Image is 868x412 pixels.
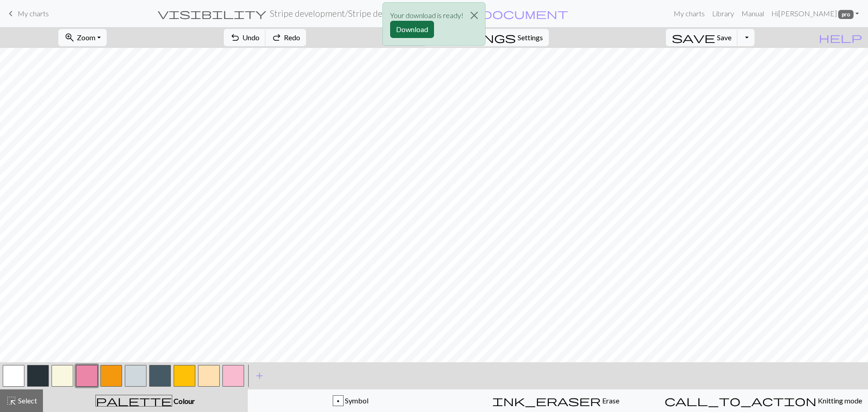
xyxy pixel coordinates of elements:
[6,394,17,407] span: highlight_alt
[601,396,619,405] span: Erase
[463,3,485,28] button: Close
[254,369,265,382] span: add
[43,389,248,412] button: Colour
[816,396,862,405] span: Knitting mode
[172,397,195,405] span: Colour
[17,396,37,405] span: Select
[492,394,601,407] span: ink_eraser
[248,389,453,412] button: p Symbol
[659,389,868,412] button: Knitting mode
[665,394,816,407] span: call_to_action
[344,396,368,405] span: Symbol
[96,394,172,407] span: palette
[333,396,343,407] div: p
[390,21,434,38] button: Download
[453,389,659,412] button: Erase
[390,10,463,21] p: Your download is ready!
